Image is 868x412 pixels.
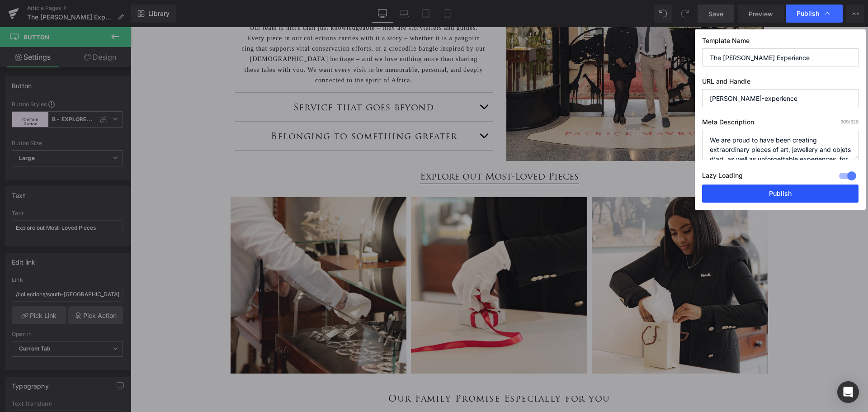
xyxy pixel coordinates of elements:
[702,185,859,203] button: Publish
[840,119,849,124] span: 309
[702,77,859,89] label: URL and Handle
[702,118,859,130] label: Meta Description
[837,381,859,403] div: Open Intercom Messenger
[123,101,344,116] h2: Belonging to something greater
[702,170,743,185] label: Lazy Loading
[702,37,859,48] label: Template Name
[840,119,859,124] span: /320
[797,9,819,18] span: Publish
[289,142,448,156] a: Explore out Most-Loved Pieces
[702,130,859,160] textarea: We are proud to have been creating extraordinary pieces of art, jewellery and objets d’art, as we...
[123,72,344,87] h2: Service that goes beyond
